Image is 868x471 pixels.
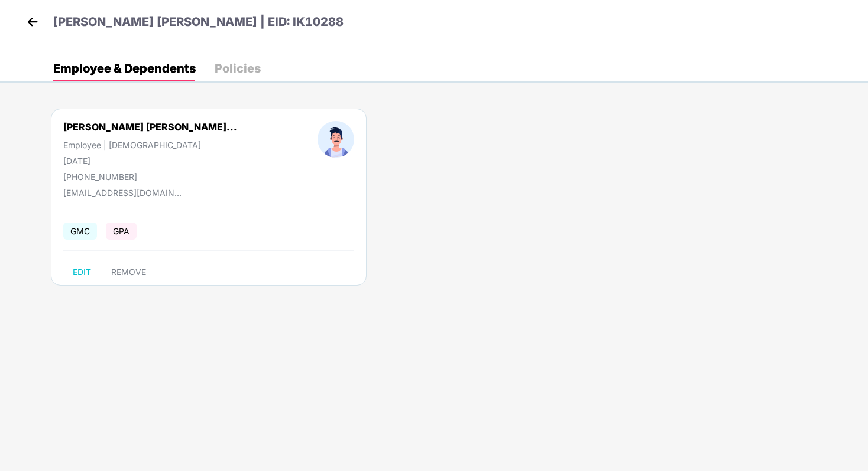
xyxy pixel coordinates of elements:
[53,63,196,74] div: Employee & Dependents
[318,121,354,158] img: profileImage
[63,121,237,133] div: [PERSON_NAME] [PERSON_NAME]...
[215,63,261,74] div: Policies
[53,13,344,31] p: [PERSON_NAME] [PERSON_NAME] | EID: IK10288
[106,223,137,240] span: GPA
[24,13,41,31] img: back
[63,140,237,150] div: Employee | [DEMOGRAPHIC_DATA]
[63,263,101,282] button: EDIT
[73,267,91,277] span: EDIT
[63,223,97,240] span: GMC
[63,156,237,166] div: [DATE]
[63,188,182,198] div: [EMAIL_ADDRESS][DOMAIN_NAME]
[63,172,237,182] div: [PHONE_NUMBER]
[102,263,156,282] button: REMOVE
[111,267,146,277] span: REMOVE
